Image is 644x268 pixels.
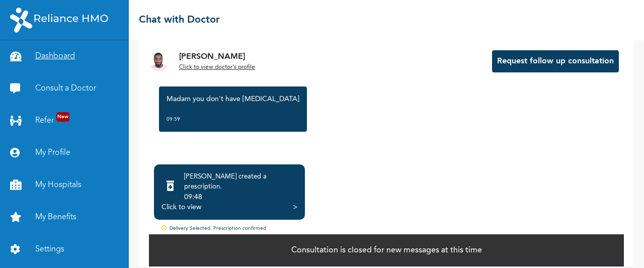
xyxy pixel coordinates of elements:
[167,114,299,124] div: 09:59
[291,244,482,256] p: Consultation is closed for new messages at this time
[139,13,220,28] h2: Chat with Doctor
[184,172,297,192] div: [PERSON_NAME] created a prescription .
[179,64,255,70] u: Click to view doctor's profile
[162,202,201,212] div: Click to view
[167,94,299,104] p: Madam you don't have [MEDICAL_DATA]
[492,50,619,72] button: Request follow up consultation
[179,51,255,63] p: [PERSON_NAME]
[10,8,108,33] img: RelianceHMO's Logo
[56,112,69,122] span: New
[149,225,624,233] div: Delivery Selected. Prescription confirmed
[184,192,297,202] div: 09:48
[293,202,297,212] div: >
[149,51,169,71] img: Dr. undefined`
